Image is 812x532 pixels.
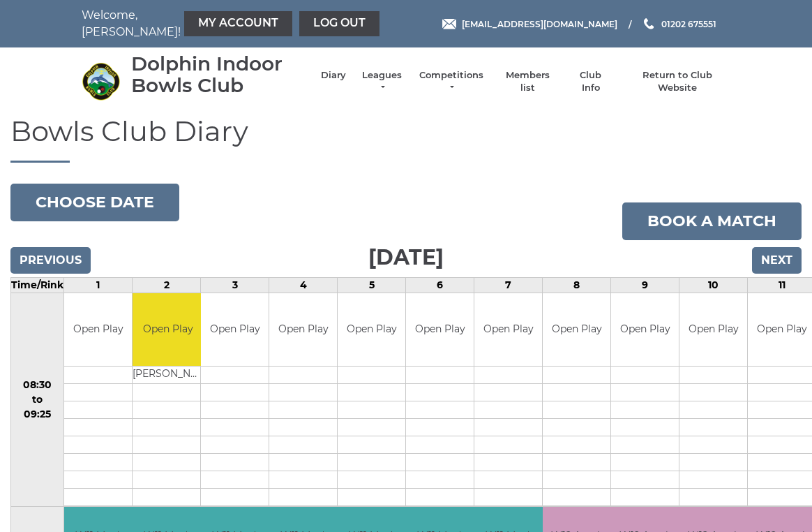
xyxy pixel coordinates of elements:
[679,277,748,293] td: 10
[269,277,338,293] td: 4
[611,293,679,367] td: Open Play
[498,69,556,94] a: Members list
[642,17,716,31] a: Phone us 01202 675551
[752,247,802,274] input: Next
[10,184,179,221] button: Choose date
[338,277,406,293] td: 5
[64,277,133,293] td: 1
[133,293,203,367] td: Open Play
[82,62,120,101] img: Dolphin Indoor Bowls Club
[133,367,203,384] td: [PERSON_NAME]
[321,69,346,82] a: Diary
[201,293,269,367] td: Open Play
[571,69,611,94] a: Club Info
[442,19,456,29] img: Email
[269,293,337,367] td: Open Play
[543,293,610,367] td: Open Play
[11,293,64,507] td: 08:30 to 09:25
[360,69,404,94] a: Leagues
[418,69,485,94] a: Competitions
[474,277,543,293] td: 7
[661,18,716,29] span: 01202 675551
[406,293,474,367] td: Open Play
[133,277,201,293] td: 2
[11,277,64,293] td: Time/Rink
[644,18,654,29] img: Phone us
[64,293,132,367] td: Open Play
[474,293,542,367] td: Open Play
[82,7,340,40] nav: Welcome, [PERSON_NAME]!
[406,277,474,293] td: 6
[442,17,617,31] a: Email [EMAIL_ADDRESS][DOMAIN_NAME]
[543,277,611,293] td: 8
[10,116,802,163] h1: Bowls Club Diary
[462,18,617,29] span: [EMAIL_ADDRESS][DOMAIN_NAME]
[299,11,379,36] a: Log out
[679,293,747,367] td: Open Play
[338,293,405,367] td: Open Play
[131,53,307,96] div: Dolphin Indoor Bowls Club
[184,11,292,36] a: My Account
[201,277,269,293] td: 3
[622,202,802,240] a: Book a match
[611,277,679,293] td: 9
[625,69,730,94] a: Return to Club Website
[10,247,91,274] input: Previous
